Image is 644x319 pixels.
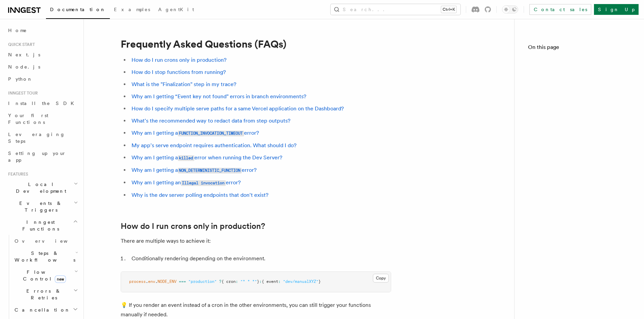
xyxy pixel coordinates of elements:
kbd: Ctrl+K [441,6,456,13]
span: Quick start [5,42,35,47]
span: Flow Control [12,269,74,282]
span: === [179,279,186,284]
span: NODE_ENV [158,279,176,284]
h1: Frequently Asked Questions (FAQs) [121,38,391,50]
a: Why am I getting aFUNCTION_INVOCATION_TIMEOUTerror? [132,130,259,136]
span: AgentKit [158,7,194,12]
button: Errors & Retries [12,285,79,304]
button: Flow Controlnew [12,266,79,285]
span: Documentation [50,7,106,12]
h4: On this page [528,43,630,54]
span: new [55,275,66,283]
span: { event [262,279,278,284]
a: Why am I getting aNON_DETERMINISTIC_FUNCTIONerror? [132,167,257,173]
a: What's the recommended way to redact data from step outputs? [132,117,290,124]
a: Why is the dev server polling endpoints that don't exist? [132,192,268,198]
span: } [318,279,321,284]
code: Illegal invocation [181,180,226,186]
button: Cancellation [12,304,79,316]
span: Next.js [8,52,40,57]
span: . [155,279,158,284]
span: : [236,279,238,284]
span: Inngest tour [5,90,38,96]
a: Next.js [5,49,79,61]
a: How do I run crons only in production? [121,221,265,231]
a: Home [5,24,79,36]
span: Errors & Retries [12,288,73,301]
button: Events & Triggers [5,197,79,216]
a: Leveraging Steps [5,128,79,147]
span: Inngest Functions [5,219,73,232]
span: "dev/manualXYZ" [283,279,318,284]
span: Leveraging Steps [8,132,65,144]
span: Node.js [8,64,40,70]
a: How do I run crons only in production? [132,57,226,63]
button: Toggle dark mode [502,5,518,14]
span: Setting up your app [8,151,66,163]
code: FUNCTION_INVOCATION_TIMEOUT [178,131,244,136]
a: Sign Up [594,4,639,15]
a: Your first Functions [5,109,79,128]
span: : [278,279,281,284]
a: Install the SDK [5,97,79,109]
span: Install the SDK [8,101,78,106]
a: Why am I getting “Event key not found" errors in branch environments? [132,93,306,100]
button: Copy [373,274,389,283]
span: . [146,279,148,284]
a: Overview [12,235,79,247]
span: env [148,279,155,284]
span: { cron [221,279,236,284]
span: Your first Functions [8,113,48,125]
span: Steps & Workflows [12,250,75,263]
button: Steps & Workflows [12,247,79,266]
button: Inngest Functions [5,216,79,235]
a: Documentation [46,2,110,19]
span: Python [8,76,33,82]
span: Cancellation [12,307,70,313]
a: AgentKit [154,2,198,18]
span: : [259,279,262,284]
a: My app's serve endpoint requires authentication. What should I do? [132,142,296,149]
a: Node.js [5,61,79,73]
span: Events & Triggers [5,200,74,213]
a: Python [5,73,79,85]
span: ? [219,279,221,284]
span: Examples [114,7,150,12]
button: Search...Ctrl+K [331,4,460,15]
a: Contact sales [529,4,591,15]
a: Why am I getting akillederror when running the Dev Server? [132,154,282,161]
button: Local Development [5,178,79,197]
span: Overview [15,238,84,244]
code: killed [178,155,194,161]
p: There are multiple ways to achieve it: [121,236,391,246]
a: How do I specify multiple serve paths for a same Vercel application on the Dashboard? [132,105,344,112]
a: Examples [110,2,154,18]
span: } [257,279,259,284]
a: Why am I getting anIllegal invocationerror? [132,179,241,186]
a: What is the "Finalization" step in my trace? [132,81,236,87]
span: process [129,279,146,284]
span: Local Development [5,181,74,194]
span: Home [8,27,27,34]
code: NON_DETERMINISTIC_FUNCTION [178,168,242,174]
span: "production" [188,279,217,284]
li: Conditionally rendering depending on the environment. [129,254,391,263]
a: How do I stop functions from running? [132,69,226,75]
span: Features [5,171,28,177]
a: Setting up your app [5,147,79,166]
